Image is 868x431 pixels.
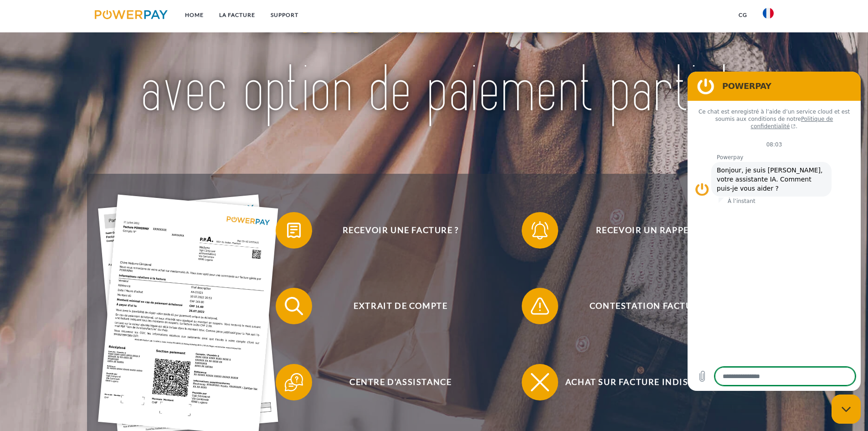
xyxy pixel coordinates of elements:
[276,212,513,249] button: Recevoir une facture ?
[535,212,758,249] span: Recevoir un rappel?
[535,364,758,400] span: Achat sur facture indisponible
[731,7,755,23] a: CG
[832,395,861,424] iframe: Bouton de lancement de la fenêtre de messagerie, conversation en cours
[763,8,774,19] img: fr
[529,371,551,394] img: qb_close.svg
[282,219,305,242] img: qb_bill.svg
[688,72,861,391] iframe: Fenêtre de messagerie
[289,288,512,324] span: Extrait de compte
[282,371,305,394] img: qb_help.svg
[289,364,512,400] span: Centre d'assistance
[276,364,513,400] button: Centre d'assistance
[95,10,168,19] img: logo-powerpay.svg
[289,212,512,249] span: Recevoir une facture ?
[276,288,513,324] button: Extrait de compte
[522,212,759,249] button: Recevoir un rappel?
[522,364,759,400] button: Achat sur facture indisponible
[282,295,305,317] img: qb_search.svg
[529,295,551,317] img: qb_warning.svg
[263,7,306,23] a: Support
[177,7,211,23] a: Home
[522,288,759,324] button: Contestation Facture
[535,288,758,324] span: Contestation Facture
[529,219,551,242] img: qb_bell.svg
[211,7,263,23] a: LA FACTURE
